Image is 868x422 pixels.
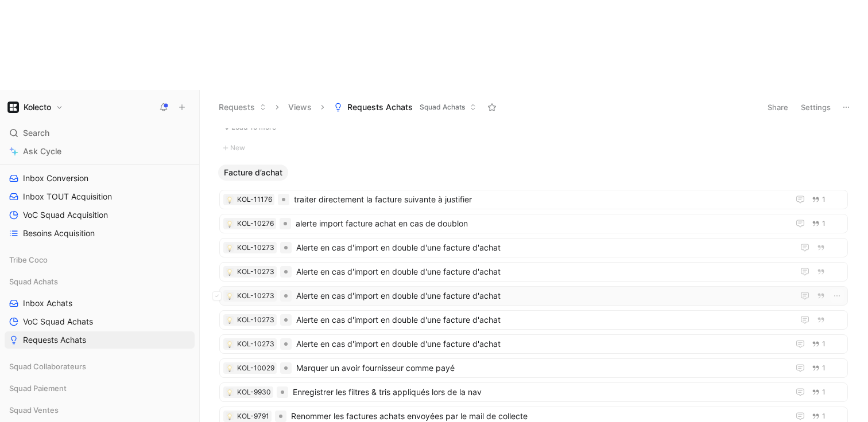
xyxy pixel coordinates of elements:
[5,251,195,272] div: Tribe Coco
[23,209,108,221] span: VoC Squad Acquisition
[5,143,195,160] a: Ask Cycle
[226,317,233,324] img: 💡
[5,313,195,330] a: VoC Squad Achats
[809,193,828,206] button: 1
[5,124,195,142] div: Search
[5,170,195,187] a: Inbox Conversion
[296,265,789,279] span: Alerte en cas d'import en double d'une facture d'achat
[822,341,826,347] span: 1
[237,242,274,253] div: KOL-10273
[226,412,234,420] button: 💡
[9,276,58,287] span: Squad Achats
[226,413,233,420] img: 💡
[226,340,234,348] div: 💡
[219,262,848,282] a: 💡KOL-10273Alerte en cas d'import en double d'une facture d'achat
[420,101,465,113] span: Squad Achats
[296,217,784,230] span: alerte import facture achat en cas de doublon
[5,273,195,349] div: Squad AchatsInbox AchatsVoC Squad AchatsRequests Achats
[809,338,828,350] button: 1
[9,361,86,372] span: Squad Collaborateurs
[809,362,828,374] button: 1
[293,385,784,399] span: Enregistrer les filtres & tris appliqués lors de la nav
[219,334,848,354] a: 💡KOL-10273Alerte en cas d'import en double d'une facture d'achat1
[822,365,826,372] span: 1
[226,292,234,300] button: 💡
[23,228,95,239] span: Besoins Acquisition
[5,130,195,242] div: Tribe GrowthInbox Lead GenInbox ConversionInbox TOUT AcquisitionVoC Squad AcquisitionBesoins Acqu...
[23,126,49,140] span: Search
[294,193,784,206] span: traiter directement la facture suivante à justifier
[218,141,849,155] button: New
[328,99,482,116] button: Requests AchatsSquad Achats
[762,99,793,115] button: Share
[219,310,848,330] a: 💡KOL-10273Alerte en cas d'import en double d'une facture d'achat
[226,365,233,372] img: 💡
[237,362,274,374] div: KOL-10029
[237,338,274,350] div: KOL-10273
[226,221,233,228] img: 💡
[218,165,288,181] button: Facture d’achat
[9,254,48,265] span: Tribe Coco
[226,197,233,204] img: 💡
[23,316,93,327] span: VoC Squad Achats
[219,190,848,209] a: 💡KOL-11176traiter directement la facture suivante à justifier1
[226,196,234,204] button: 💡
[226,316,234,324] button: 💡
[226,245,233,252] img: 💡
[822,413,826,420] span: 1
[237,386,271,398] div: KOL-9930
[219,286,848,306] a: 💡KOL-10273Alerte en cas d'import en double d'une facture d'achat
[822,196,826,203] span: 1
[296,241,789,255] span: Alerte en cas d'import en double d'une facture d'achat
[237,314,274,326] div: KOL-10273
[5,273,195,290] div: Squad Achats
[347,101,413,113] span: Requests Achats
[226,293,233,300] img: 💡
[226,364,234,372] button: 💡
[5,188,195,205] a: Inbox TOUT Acquisition
[24,102,51,112] h1: Kolecto
[7,101,19,113] img: Kolecto
[226,244,234,252] div: 💡
[226,268,234,276] button: 💡
[822,220,826,227] span: 1
[219,214,848,233] a: 💡KOL-10276alerte import facture achat en cas de doublon1
[5,358,195,375] div: Squad Collaborateurs
[224,167,282,178] span: Facture d’achat
[296,361,784,375] span: Marquer un avoir fournisseur comme payé
[283,99,317,116] button: Views
[237,218,274,229] div: KOL-10276
[23,334,86,346] span: Requests Achats
[5,99,66,115] button: KolectoKolecto
[226,220,234,228] button: 💡
[822,389,826,396] span: 1
[237,411,269,422] div: KOL-9791
[237,266,274,278] div: KOL-10273
[226,341,233,348] img: 💡
[9,382,67,394] span: Squad Paiement
[226,389,233,396] img: 💡
[5,225,195,242] a: Besoins Acquisition
[23,191,112,202] span: Inbox TOUT Acquisition
[5,331,195,349] a: Requests Achats
[809,386,828,398] button: 1
[23,144,61,158] span: Ask Cycle
[296,289,789,303] span: Alerte en cas d'import en double d'une facture d'achat
[214,99,272,116] button: Requests
[9,404,59,416] span: Squad Ventes
[796,99,836,115] button: Settings
[226,269,233,276] img: 💡
[5,206,195,224] a: VoC Squad Acquisition
[5,380,195,397] div: Squad Paiement
[219,238,848,257] a: 💡KOL-10273Alerte en cas d'import en double d'une facture d'achat
[226,388,234,396] button: 💡
[219,358,848,378] a: 💡KOL-10029Marquer un avoir fournisseur comme payé1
